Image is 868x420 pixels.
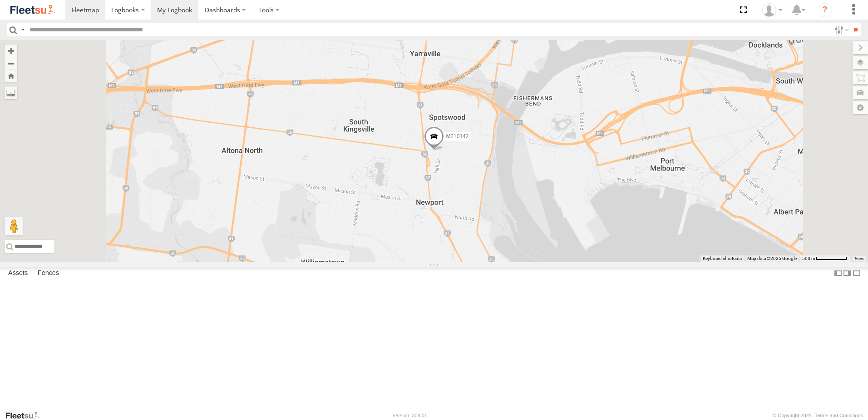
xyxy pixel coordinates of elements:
[802,256,815,261] span: 500 m
[747,256,797,261] span: Map data ©2025 Google
[818,3,832,17] i: ?
[759,3,785,17] div: Anthony Winton
[703,255,742,262] button: Keyboard shortcuts
[815,413,863,418] a: Terms and Conditions
[852,267,861,280] label: Hide Summary Table
[5,411,47,420] a: Visit our Website
[4,267,32,280] label: Assets
[843,267,852,280] label: Dock Summary Table to the Right
[5,57,17,70] button: Zoom out
[393,413,427,418] div: Version: 308.01
[19,23,26,36] label: Search Query
[773,413,863,418] div: © Copyright 2025 -
[446,134,469,140] span: M210142
[33,267,64,280] label: Fences
[5,86,17,99] label: Measure
[5,70,17,82] button: Zoom Home
[854,257,864,260] a: Terms (opens in new tab)
[9,4,56,16] img: fleetsu-logo-horizontal.svg
[831,23,850,36] label: Search Filter Options
[833,267,843,280] label: Dock Summary Table to the Left
[5,45,17,57] button: Zoom in
[799,255,850,262] button: Map Scale: 500 m per 66 pixels
[5,217,23,235] button: Drag Pegman onto the map to open Street View
[853,101,868,114] label: Map Settings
